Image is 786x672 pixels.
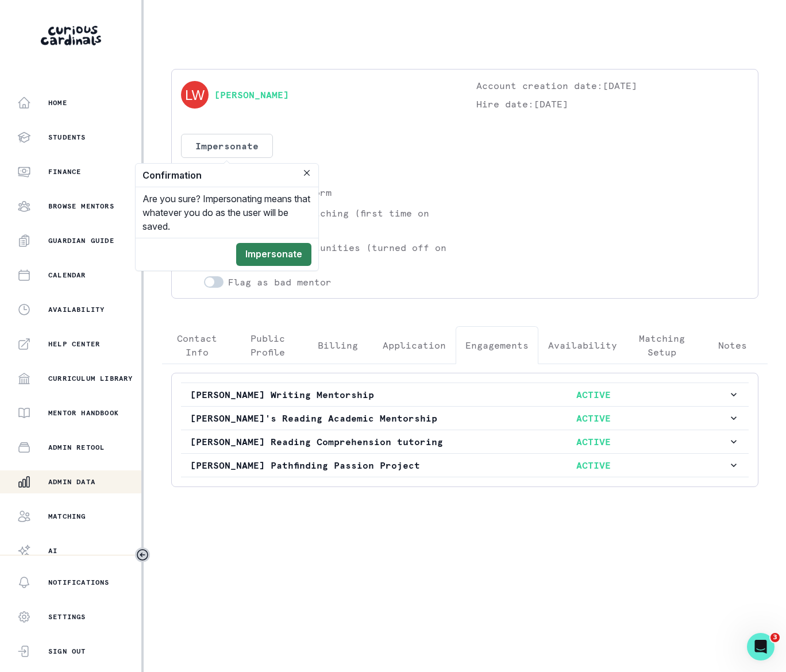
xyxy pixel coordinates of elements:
p: Application [383,338,446,352]
button: Impersonate [236,243,311,266]
img: Curious Cardinals Logo [41,26,101,45]
p: Account creation date: [DATE] [476,79,749,92]
p: Notifications [48,578,110,587]
a: [PERSON_NAME] [214,88,289,102]
button: Close [300,166,314,180]
p: Billing [318,338,358,352]
p: Curriculum Library [48,374,133,383]
p: Engagements [465,338,529,352]
iframe: Intercom live chat [747,633,775,661]
p: Availability [548,338,617,352]
p: Settings [48,612,86,621]
p: Contact Info [172,331,222,359]
div: Are you sure? Impersonating means that whatever you do as the user will be saved. [136,187,318,238]
p: Public Profile [242,331,292,359]
button: Toggle sidebar [135,547,150,562]
p: Availability [48,305,105,314]
p: ACTIVE [459,458,728,472]
p: Matching [48,512,86,521]
p: Sign Out [48,647,86,656]
span: 3 [770,633,780,642]
button: [PERSON_NAME] Writing MentorshipACTIVE [181,383,749,406]
p: Help Center [48,339,100,349]
p: AI [48,546,57,555]
p: Notes [718,338,747,352]
button: [PERSON_NAME]'s Reading Academic MentorshipACTIVE [181,407,749,430]
p: Calendar [48,271,86,280]
p: [PERSON_NAME] Writing Mentorship [190,388,459,401]
p: Finance [48,167,81,176]
p: Students [48,133,86,142]
p: Admin Retool [48,443,105,452]
p: [PERSON_NAME] Reading Comprehension tutoring [190,435,459,449]
p: ACTIVE [459,411,728,425]
p: Matching Setup [637,331,687,359]
p: Accepting Opportunities (turned off on [DATE]) [228,241,453,268]
p: ACTIVE [459,388,728,401]
p: [PERSON_NAME] Pathfinding Passion Project [190,458,459,472]
p: Admin Data [48,477,95,486]
button: Impersonate [181,134,273,158]
button: [PERSON_NAME] Reading Comprehension tutoringACTIVE [181,430,749,453]
p: Browse Mentors [48,202,114,211]
p: Eligible for matching (first time on [DATE]) [228,206,453,234]
p: Hire date: [DATE] [476,97,749,111]
p: ACTIVE [459,435,728,449]
p: [PERSON_NAME]'s Reading Academic Mentorship [190,411,459,425]
p: Flag as bad mentor [228,275,332,289]
button: [PERSON_NAME] Pathfinding Passion ProjectACTIVE [181,454,749,477]
p: Home [48,98,67,107]
p: Guardian Guide [48,236,114,245]
img: svg [181,81,209,109]
p: Mentor Handbook [48,408,119,418]
header: Confirmation [136,164,318,187]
